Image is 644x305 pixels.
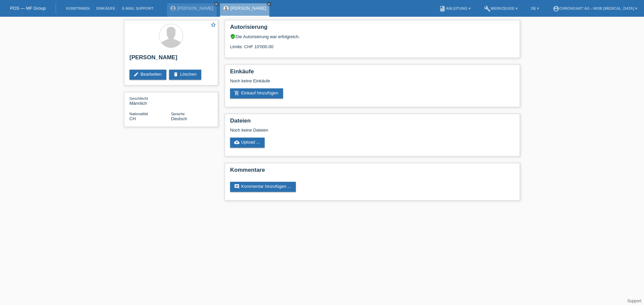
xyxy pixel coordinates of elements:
[129,116,136,121] span: Schweiz
[119,6,157,10] a: E-Mail Support
[439,5,446,12] i: book
[230,138,265,148] a: cloud_uploadUpload ...
[230,88,283,98] a: add_shopping_cartEinkauf hinzufügen
[528,6,542,10] a: DE ▾
[234,90,239,96] i: add_shopping_cart
[230,34,235,39] i: verified_user
[484,5,491,12] i: build
[230,39,515,49] div: Limite: CHF 10'000.00
[173,72,178,77] i: delete
[549,6,641,10] a: account_circleChronoart AG - Hiob [MEDICAL_DATA] ▾
[215,2,218,6] i: close
[627,299,641,303] a: Support
[129,54,213,64] h2: [PERSON_NAME]
[230,118,515,128] h2: Dateien
[230,24,515,34] h2: Autorisierung
[230,6,266,11] a: [PERSON_NAME]
[553,5,559,12] i: account_circle
[93,6,118,10] a: Einkäufe
[230,68,515,78] h2: Einkäufe
[133,72,139,77] i: edit
[10,6,46,11] a: POS — MF Group
[230,182,296,192] a: commentKommentar hinzufügen ...
[267,2,271,6] a: close
[230,128,435,133] div: Noch keine Dateien
[436,6,474,10] a: bookAnleitung ▾
[214,2,219,6] a: close
[230,34,515,39] div: Die Autorisierung war erfolgreich.
[171,116,187,121] span: Deutsch
[129,112,148,116] span: Nationalität
[481,6,521,10] a: buildWerkzeuge ▾
[171,112,185,116] span: Sprache
[267,2,271,6] i: close
[210,22,216,28] i: star_border
[63,6,93,10] a: Kund*innen
[129,96,148,100] span: Geschlecht
[129,70,166,80] a: editBearbeiten
[169,70,201,80] a: deleteLöschen
[230,78,515,88] div: Noch keine Einkäufe
[234,140,239,145] i: cloud_upload
[234,184,239,189] i: comment
[230,167,515,177] h2: Kommentare
[177,6,213,11] a: [PERSON_NAME]
[129,96,171,106] div: Männlich
[210,22,216,29] a: star_border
